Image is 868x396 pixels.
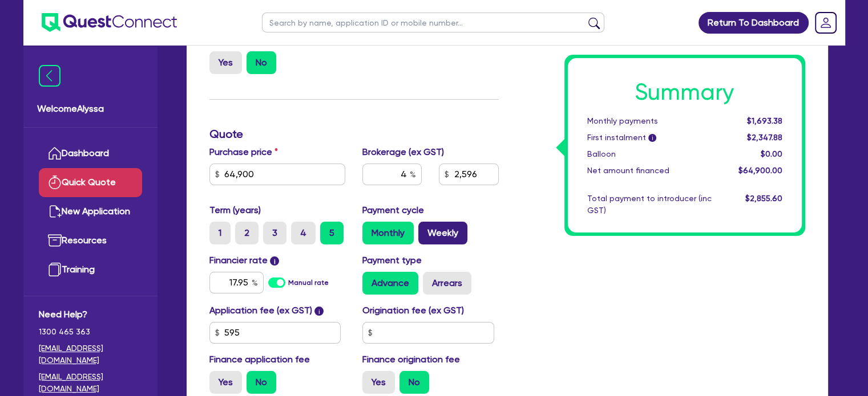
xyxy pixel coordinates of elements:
[48,263,62,276] img: training
[209,304,312,317] label: Application fee (ex GST)
[291,222,316,244] label: 4
[288,277,329,288] label: Manual rate
[48,205,62,218] img: new-application
[362,222,414,244] label: Monthly
[738,166,782,175] span: $64,900.00
[247,51,276,74] label: No
[579,165,720,177] div: Net amount financed
[745,194,782,203] span: $2,855.60
[811,8,841,38] a: Dropdown toggle
[48,234,62,247] img: resources
[362,272,418,295] label: Advance
[39,308,142,321] span: Need Help?
[209,145,278,159] label: Purchase price
[362,203,424,217] label: Payment cycle
[209,353,310,366] label: Finance application fee
[423,272,471,295] label: Arrears
[39,371,142,395] a: [EMAIL_ADDRESS][DOMAIN_NAME]
[209,371,242,394] label: Yes
[48,175,62,189] img: quick-quote
[746,133,782,142] span: $2,347.88
[209,222,231,244] label: 1
[209,127,499,141] h3: Quote
[39,197,142,226] a: New Application
[39,255,142,284] a: Training
[39,326,142,338] span: 1300 465 363
[579,193,720,217] div: Total payment to introducer (inc GST)
[362,371,395,394] label: Yes
[314,307,324,316] span: i
[579,148,720,160] div: Balloon
[362,353,460,366] label: Finance origination fee
[418,222,467,244] label: Weekly
[263,222,286,244] label: 3
[247,371,276,394] label: No
[320,222,344,244] label: 5
[746,116,782,125] span: $1,693.38
[209,51,242,74] label: Yes
[262,13,604,32] input: Search by name, application ID or mobile number...
[270,256,279,266] span: i
[209,203,261,217] label: Term (years)
[587,79,782,106] h1: Summary
[42,13,177,32] img: quest-connect-logo-blue
[209,254,280,267] label: Financier rate
[399,371,429,394] label: No
[579,132,720,144] div: First instalment
[648,134,656,142] span: i
[39,226,142,255] a: Resources
[39,65,60,87] img: icon-menu-close
[362,145,444,159] label: Brokerage (ex GST)
[362,254,422,267] label: Payment type
[579,115,720,127] div: Monthly payments
[760,149,782,158] span: $0.00
[37,102,144,116] span: Welcome Alyssa
[699,12,809,34] a: Return To Dashboard
[235,222,259,244] label: 2
[39,168,142,197] a: Quick Quote
[39,139,142,168] a: Dashboard
[39,342,142,366] a: [EMAIL_ADDRESS][DOMAIN_NAME]
[362,304,464,317] label: Origination fee (ex GST)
